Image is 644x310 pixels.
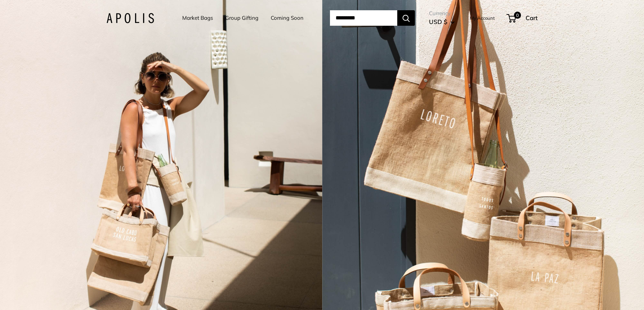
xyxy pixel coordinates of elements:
[429,8,455,18] span: Currency
[507,12,538,24] a: 0 Cart
[330,10,397,26] input: Search...
[397,10,415,26] button: Search
[182,13,213,23] a: Market Bags
[429,16,455,28] button: USD $
[106,13,154,23] img: Apolis
[225,13,258,23] a: Group Gifting
[526,14,538,22] span: Cart
[429,18,447,25] span: USD $
[271,13,303,23] a: Coming Soon
[470,14,495,22] a: My Account
[514,12,521,19] span: 0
